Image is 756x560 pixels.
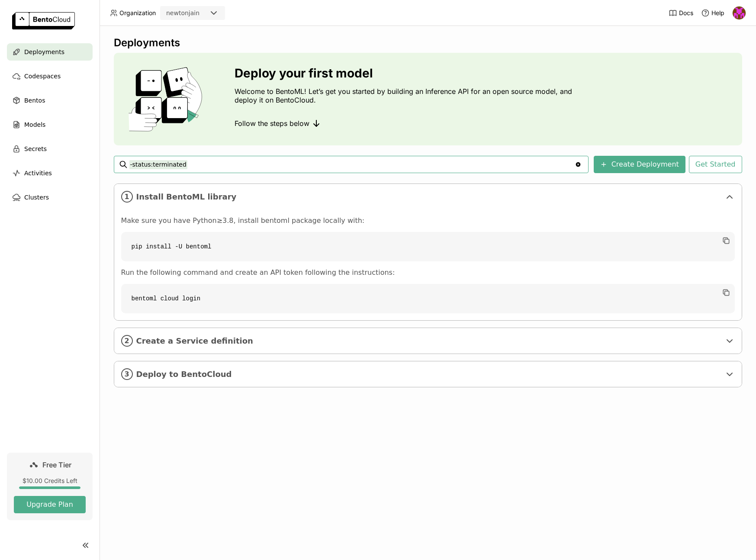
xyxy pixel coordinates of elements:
a: Clusters [7,189,93,206]
div: newtonjain [166,9,199,17]
span: Codespaces [24,71,61,81]
span: Install BentoML library [136,192,721,202]
button: Create Deployment [594,156,685,173]
span: Organization [119,9,156,17]
span: Free Tier [42,460,71,469]
code: bentoml cloud login [121,284,735,313]
span: Docs [679,9,693,17]
div: 1Install BentoML library [114,184,742,209]
code: pip install -U bentoml [121,232,735,261]
input: Selected newtonjain. [200,9,201,18]
input: Search [129,158,575,171]
span: Deploy to BentoCloud [136,370,721,379]
button: Upgrade Plan [14,496,86,513]
i: 3 [121,368,133,380]
p: Welcome to BentoML! Let’s get you started by building an Inference API for an open source model, ... [235,87,576,104]
a: Codespaces [7,68,93,85]
a: Activities [7,164,93,182]
i: 2 [121,335,133,347]
img: Newton Jain [733,6,746,19]
img: logo [12,12,75,29]
div: 3Deploy to BentoCloud [114,361,742,387]
span: Activities [24,168,52,178]
span: Deployments [24,47,64,57]
div: Deployments [114,36,742,49]
button: Get Started [689,156,742,173]
div: 2Create a Service definition [114,328,742,354]
span: Bentos [24,95,45,106]
img: cover onboarding [121,67,214,132]
a: Docs [669,9,693,17]
h3: Deploy your first model [235,66,576,80]
a: Free Tier$10.00 Credits LeftUpgrade Plan [7,453,93,520]
a: Deployments [7,43,93,61]
div: $10.00 Credits Left [14,477,86,485]
span: Follow the steps below [235,119,309,128]
div: Help [701,9,724,17]
svg: Clear value [575,161,582,168]
a: Models [7,116,93,133]
p: Make sure you have Python≥3.8, install bentoml package locally with: [121,216,735,225]
span: Models [24,119,45,130]
span: Create a Service definition [136,336,721,346]
p: Run the following command and create an API token following the instructions: [121,268,735,277]
a: Bentos [7,92,93,109]
span: Secrets [24,144,47,154]
i: 1 [121,191,133,203]
span: Help [711,9,724,17]
span: Clusters [24,192,49,203]
a: Secrets [7,140,93,158]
